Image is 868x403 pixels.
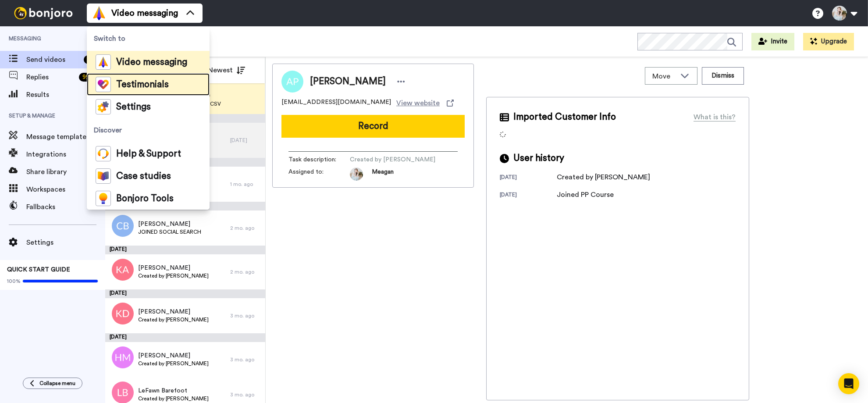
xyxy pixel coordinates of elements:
button: Upgrade [803,33,854,50]
a: Help & Support [87,143,210,165]
div: Open Intercom Messenger [838,373,859,394]
button: Newest [201,61,252,79]
span: Created by [PERSON_NAME] [350,155,435,164]
img: vm-color.svg [96,54,111,70]
span: [EMAIL_ADDRESS][DOMAIN_NAME] [281,98,391,108]
span: Fallbacks [26,202,105,212]
span: [PERSON_NAME] [138,307,209,316]
span: Message template [26,132,105,142]
span: Created by [PERSON_NAME] [138,395,209,402]
span: Integrations [26,149,105,160]
span: Collapse menu [39,380,75,387]
span: Assigned to: [288,168,350,181]
a: Settings [87,96,210,118]
div: 2 mo. ago [230,225,261,232]
div: 3 mo. ago [230,356,261,363]
span: Replies [26,72,75,82]
div: What is this? [694,112,736,122]
span: Imported Customer Info [513,111,616,124]
span: LeFawn Barefoot [138,386,209,395]
a: Bonjoro Tools [87,187,210,210]
div: [DATE] [500,191,557,200]
button: Dismiss [702,67,744,85]
span: Bonjoro Tools [116,194,174,203]
span: Send videos [26,54,80,65]
button: Invite [751,33,794,50]
img: bj-logo-header-white.svg [11,7,76,19]
img: hm.png [112,346,134,368]
span: JOINED SOCIAL SEARCH [138,228,201,235]
span: [PERSON_NAME] [310,75,386,88]
span: [PERSON_NAME] [138,220,201,228]
span: Settings [26,237,105,248]
img: bj-tools-colored.svg [96,191,111,206]
a: View website [396,98,454,108]
img: kd.png [112,303,134,325]
span: Move [652,71,676,82]
div: [DATE] [105,289,265,298]
span: Task description : [288,155,350,164]
span: Created by [PERSON_NAME] [138,360,209,367]
span: Results [26,89,105,100]
div: Joined PP Course [557,189,614,200]
span: Created by [PERSON_NAME] [138,272,209,279]
a: Testimonials [87,73,210,96]
span: Help & Support [116,150,181,158]
img: tm-color.svg [96,77,111,92]
img: 1d459a76-fd41-4e99-acad-7bca78053b07-1561732903.jpg [350,168,363,181]
img: Image of Abigail Peugh [281,71,303,93]
span: Meagan [372,168,394,181]
span: View website [396,98,440,108]
div: 3 mo. ago [230,391,261,398]
img: settings-colored.svg [96,99,111,114]
span: Share library [26,167,105,177]
button: Collapse menu [23,378,82,389]
span: Workspaces [26,184,105,195]
div: Created by [PERSON_NAME] [557,172,650,182]
div: [DATE] [230,137,261,144]
div: 2 mo. ago [230,268,261,275]
div: 99 + [79,73,96,82]
span: Testimonials [116,80,169,89]
span: Video messaging [111,7,178,19]
img: cb.png [112,215,134,237]
div: 3 mo. ago [230,312,261,319]
span: Settings [116,103,151,111]
button: Record [281,115,465,138]
span: [PERSON_NAME] [138,351,209,360]
span: [PERSON_NAME] [138,264,209,272]
div: [DATE] [105,333,265,342]
span: Created by [PERSON_NAME] [138,316,209,323]
img: case-study-colored.svg [96,168,111,184]
a: Case studies [87,165,210,187]
img: help-and-support-colored.svg [96,146,111,161]
span: Switch to [87,26,210,51]
a: Video messaging [87,51,210,73]
div: [DATE] [105,246,265,254]
div: 1 mo. ago [230,181,261,188]
span: QUICK START GUIDE [7,267,70,273]
span: Video messaging [116,58,187,67]
span: Case studies [116,172,171,181]
img: vm-color.svg [92,6,106,20]
span: Discover [87,118,210,143]
span: 100% [7,278,21,285]
div: [DATE] [500,174,557,182]
img: ka.png [112,259,134,281]
div: 51 [84,55,96,64]
span: User history [513,152,564,165]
